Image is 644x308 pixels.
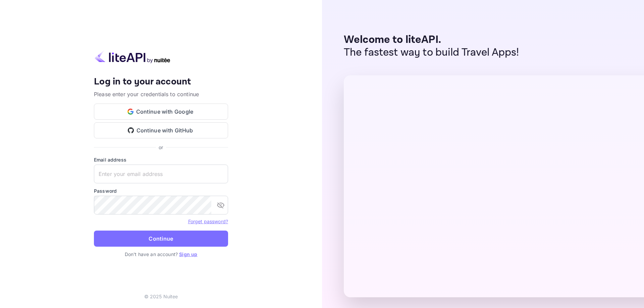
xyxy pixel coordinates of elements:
button: Continue with GitHub [94,122,228,138]
button: Continue with Google [94,104,228,120]
label: Email address [94,156,228,163]
button: toggle password visibility [214,198,227,212]
p: or [159,144,163,151]
img: liteapi [94,50,171,63]
p: The fastest way to build Travel Apps! [344,46,519,59]
a: Forget password? [188,219,228,224]
p: © 2025 Nuitee [144,293,178,300]
p: Don't have an account? [94,251,228,258]
input: Enter your email address [94,165,228,183]
a: Forget password? [188,218,228,225]
button: Continue [94,231,228,247]
label: Password [94,187,228,194]
a: Sign up [179,251,197,257]
h4: Log in to your account [94,76,228,88]
p: Welcome to liteAPI. [344,34,519,46]
p: Please enter your credentials to continue [94,90,228,98]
